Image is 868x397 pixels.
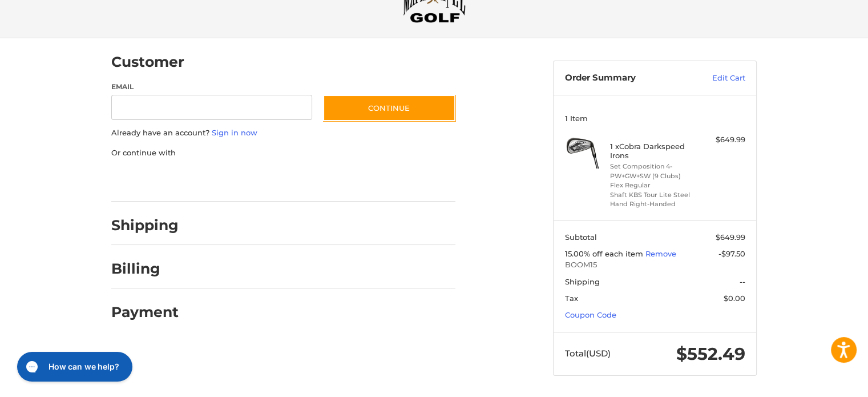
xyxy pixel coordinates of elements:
[610,181,697,190] li: Flex Regular
[111,303,179,321] h2: Payment
[774,366,868,397] iframe: Google Customer Reviews
[676,343,745,364] span: $552.49
[688,73,745,84] a: Edit Cart
[111,216,179,234] h2: Shipping
[565,232,597,242] span: Subtotal
[716,232,745,242] span: $649.99
[111,127,455,139] p: Already have an account?
[301,170,387,190] iframe: PayPal-venmo
[718,249,745,258] span: -$97.50
[111,147,455,159] p: Or continue with
[610,199,697,209] li: Hand Right-Handed
[740,277,745,286] span: --
[565,114,745,123] h3: 1 Item
[212,128,257,137] a: Sign in now
[204,170,290,190] iframe: PayPal-paylater
[111,82,312,92] label: Email
[111,260,178,278] h2: Billing
[645,249,676,258] a: Remove
[565,73,688,84] h3: Order Summary
[610,190,697,200] li: Shaft KBS Tour Lite Steel
[565,348,611,359] span: Total (USD)
[610,162,697,181] li: Set Composition 4-PW+GW+SW (9 Clubs)
[565,294,578,303] span: Tax
[724,294,745,303] span: $0.00
[108,170,193,190] iframe: PayPal-paypal
[610,142,697,161] h4: 1 x Cobra Darkspeed Irons
[111,53,184,71] h2: Customer
[11,348,135,386] iframe: Gorgias live chat messenger
[323,95,455,121] button: Continue
[565,310,616,319] a: Coupon Code
[565,277,600,286] span: Shipping
[565,249,645,258] span: 15.00% off each item
[565,259,745,271] span: BOOM15
[700,134,745,146] div: $649.99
